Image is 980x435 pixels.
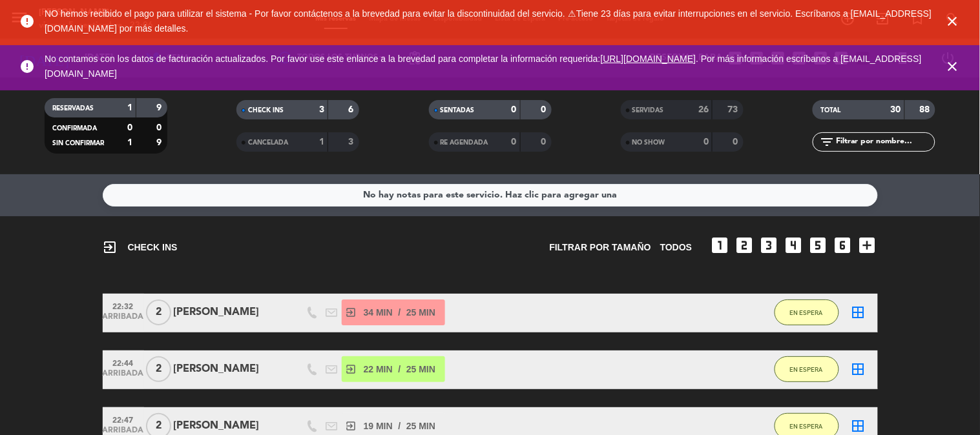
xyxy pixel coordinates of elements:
[851,418,866,434] i: border_all
[19,14,35,29] i: error
[406,362,435,377] span: 25 MIN
[248,107,284,114] span: CHECK INS
[349,105,357,114] strong: 6
[790,366,823,373] span: EN ESPERA
[107,412,140,427] span: 22:47
[775,299,839,325] button: EN ESPERA
[441,107,475,114] span: SENTADAS
[363,188,617,203] div: No hay notas para este servicio. Haz clic para agregar una
[399,362,401,377] span: /
[19,59,35,74] i: error
[399,419,401,434] span: /
[851,361,866,377] i: border_all
[733,137,740,147] strong: 0
[833,235,853,256] i: looks_6
[127,103,132,112] strong: 1
[784,235,804,256] i: looks_4
[406,419,435,434] span: 25 MIN
[52,125,97,132] span: CONFIRMADA
[835,135,935,149] input: Filtrar por nombre...
[698,105,709,114] strong: 26
[512,137,517,147] strong: 0
[601,54,696,64] a: [URL][DOMAIN_NAME]
[399,305,401,320] span: /
[364,419,393,434] span: 19 MIN
[146,299,171,325] span: 2
[364,305,393,320] span: 34 MIN
[45,54,922,79] span: No contamos con los datos de facturación actualizados. Por favor use este enlance a la brevedad p...
[156,103,164,112] strong: 9
[156,123,164,132] strong: 0
[45,54,922,79] a: . Por más información escríbanos a [EMAIL_ADDRESS][DOMAIN_NAME]
[727,105,740,114] strong: 73
[52,140,104,147] span: SIN CONFIRMAR
[107,298,140,313] span: 22:32
[127,123,132,132] strong: 0
[107,369,140,384] span: ARRIBADA
[346,420,357,432] i: exit_to_app
[103,239,118,255] i: exit_to_app
[790,309,823,316] span: EN ESPERA
[775,356,839,382] button: EN ESPERA
[107,312,140,327] span: ARRIBADA
[441,139,488,146] span: RE AGENDADA
[820,107,840,114] span: TOTAL
[632,107,664,114] span: SERVIDAS
[127,138,132,147] strong: 1
[319,105,324,114] strong: 3
[174,418,284,434] div: [PERSON_NAME]
[704,137,709,147] strong: 0
[550,240,651,255] span: Filtrar por tamaño
[248,139,288,146] span: CANCELADA
[45,8,932,34] span: NO hemos recibido el pago para utilizar el sistema - Por favor contáctenos a la brevedad para evi...
[735,235,755,256] i: looks_two
[174,304,284,321] div: [PERSON_NAME]
[632,139,665,146] span: NO SHOW
[808,235,829,256] i: looks_5
[541,137,548,147] strong: 0
[512,105,517,114] strong: 0
[319,137,324,147] strong: 1
[107,355,140,370] span: 22:44
[52,105,94,112] span: RESERVADAS
[857,235,878,256] i: add_box
[364,362,393,377] span: 22 MIN
[945,59,961,74] i: close
[920,105,933,114] strong: 88
[819,134,835,150] i: filter_list
[406,305,435,320] span: 25 MIN
[103,239,178,255] span: CHECK INS
[146,356,171,382] span: 2
[174,361,284,378] div: [PERSON_NAME]
[156,138,164,147] strong: 9
[790,423,823,430] span: EN ESPERA
[710,235,731,256] i: looks_one
[346,307,357,318] i: exit_to_app
[945,14,961,29] i: close
[346,363,357,375] i: exit_to_app
[851,305,866,320] i: border_all
[660,240,693,255] span: TODOS
[349,137,357,147] strong: 3
[891,105,901,114] strong: 30
[541,105,548,114] strong: 0
[759,235,780,256] i: looks_3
